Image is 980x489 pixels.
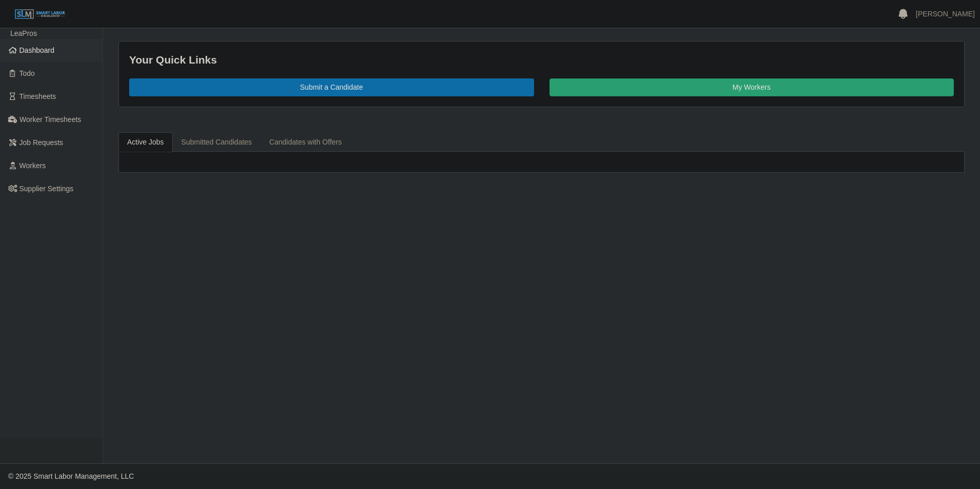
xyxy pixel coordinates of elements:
img: SLM Logo [14,9,66,20]
span: Supplier Settings [19,185,74,193]
span: Workers [19,161,46,170]
span: LeaPros [10,29,37,37]
a: Active Jobs [118,132,173,152]
span: Todo [19,69,35,77]
a: Candidates with Offers [260,132,350,152]
a: Submit a Candidate [129,78,534,96]
span: Job Requests [19,138,64,147]
span: © 2025 Smart Labor Management, LLC [8,472,134,480]
span: Worker Timesheets [19,115,81,124]
a: Submitted Candidates [173,132,261,152]
a: [PERSON_NAME] [916,9,975,19]
a: My Workers [549,78,954,96]
div: Your Quick Links [129,52,954,68]
span: Dashboard [19,46,55,54]
span: Timesheets [19,92,56,100]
